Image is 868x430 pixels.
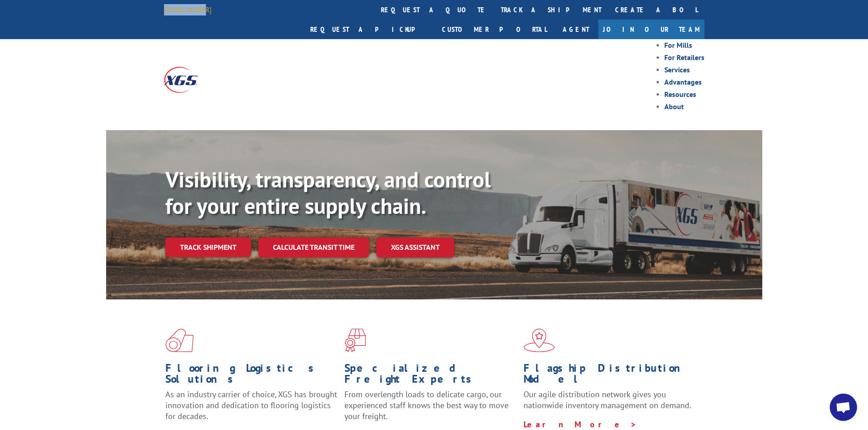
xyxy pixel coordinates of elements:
[165,329,194,352] img: xgs-icon-total-supply-chain-intelligence-red
[524,329,555,352] img: xgs-icon-flagship-distribution-model-red
[165,363,338,389] h1: Flooring Logistics Solutions
[164,5,211,14] a: [PHONE_NUMBER]
[344,329,366,352] img: xgs-icon-focused-on-flooring-red
[258,238,369,257] a: Calculate transit time
[664,40,692,50] a: For Mills
[344,363,517,389] h1: Specialized Freight Experts
[524,389,691,410] span: Our agile distribution network gives you nationwide inventory management on demand.
[524,419,637,430] a: Learn More >
[165,389,337,421] span: As an industry carrier of choice, XGS has brought innovation and dedication to flooring logistics...
[165,238,251,257] a: Track shipment
[664,65,690,74] a: Services
[664,102,684,111] a: About
[524,363,696,389] h1: Flagship Distribution Model
[303,20,435,39] a: Request a pickup
[165,165,491,220] b: Visibility, transparency, and control for your entire supply chain.
[830,394,857,421] div: Open chat
[435,20,554,39] a: Customer Portal
[376,238,454,257] a: XGS ASSISTANT
[664,77,702,86] a: Advantages
[554,20,598,39] a: Agent
[664,53,704,62] a: For Retailers
[344,389,517,430] p: From overlength loads to delicate cargo, our experienced staff knows the best way to move your fr...
[664,90,696,99] a: Resources
[598,20,704,39] a: Join Our Team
